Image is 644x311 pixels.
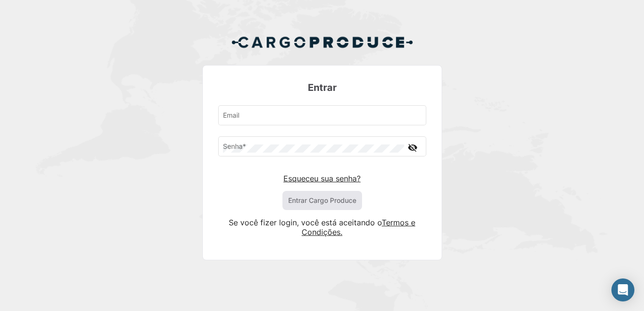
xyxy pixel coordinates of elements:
[302,218,415,237] a: Termos e Condições.
[407,142,419,154] mat-icon: visibility_off
[611,278,634,301] div: Abrir mensagem da Intercom
[231,31,413,54] img: Cargo Produce Logo
[229,218,382,227] span: Se você fizer login, você está aceitando o
[283,174,361,183] a: Esqueceu sua senha?
[218,81,426,94] h3: Entrar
